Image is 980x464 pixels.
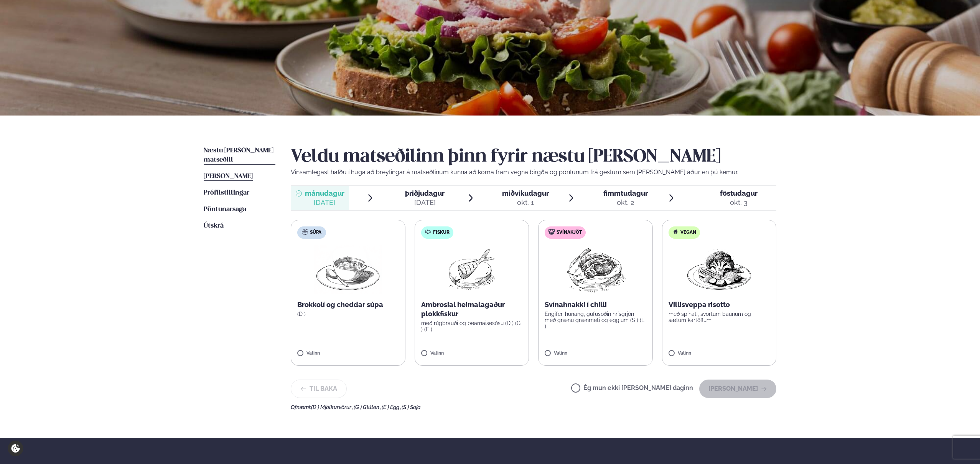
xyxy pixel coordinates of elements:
span: Prófílstillingar [204,190,249,196]
a: Útskrá [204,221,224,231]
p: Brokkolí og cheddar súpa [297,300,399,309]
span: mánudagur [305,189,344,197]
span: (E ) Egg , [382,404,402,410]
div: Ofnæmi: [291,404,776,410]
span: (G ) Glúten , [354,404,382,410]
img: fish.svg [425,229,431,235]
span: fimmtudagur [603,189,648,197]
div: [DATE] [405,198,445,207]
p: með rúgbrauði og bearnaisesósu (D ) (G ) (E ) [421,320,523,332]
span: [PERSON_NAME] [204,173,253,180]
span: Súpa [310,230,321,236]
p: Svínahnakki í chilli [545,300,646,309]
div: [DATE] [305,198,344,207]
p: Vinsamlegast hafðu í huga að breytingar á matseðlinum kunna að koma fram vegna birgða og pöntunum... [291,168,776,177]
button: Til baka [291,380,347,398]
img: Pork-Meat.png [562,245,629,294]
p: Villisveppa risotto [669,300,770,309]
div: okt. 2 [603,198,648,207]
a: [PERSON_NAME] [204,172,253,181]
span: Næstu [PERSON_NAME] matseðill [204,147,273,163]
img: fish.png [447,245,496,294]
div: okt. 3 [720,198,758,207]
img: Vegan.png [685,245,753,294]
span: Pöntunarsaga [204,206,246,213]
div: okt. 1 [502,198,549,207]
span: (S ) Soja [402,404,421,410]
img: pork.svg [548,229,555,235]
img: soup.svg [302,229,308,235]
a: Prófílstillingar [204,188,249,198]
a: Pöntunarsaga [204,205,246,214]
span: miðvikudagur [502,189,549,197]
span: Fiskur [433,230,450,236]
span: þriðjudagur [405,189,445,197]
span: (D ) Mjólkurvörur , [311,404,354,410]
a: Næstu [PERSON_NAME] matseðill [204,146,275,165]
p: með spínati, svörtum baunum og sætum kartöflum [669,311,770,323]
p: Engifer, hunang, gufusoðin hrísgrjón með grænu grænmeti og eggjum (S ) (E ) [545,311,646,329]
p: (D ) [297,311,399,317]
button: [PERSON_NAME] [699,380,776,398]
img: Soup.png [314,245,382,294]
span: föstudagur [720,189,758,197]
span: Svínakjöt [557,230,582,236]
p: Ambrosial heimalagaður plokkfiskur [421,300,523,319]
h2: Veldu matseðilinn þinn fyrir næstu [PERSON_NAME] [291,146,776,168]
img: Vegan.svg [672,229,679,235]
span: Vegan [680,230,696,236]
a: Cookie settings [8,441,23,456]
span: Útskrá [204,223,224,229]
